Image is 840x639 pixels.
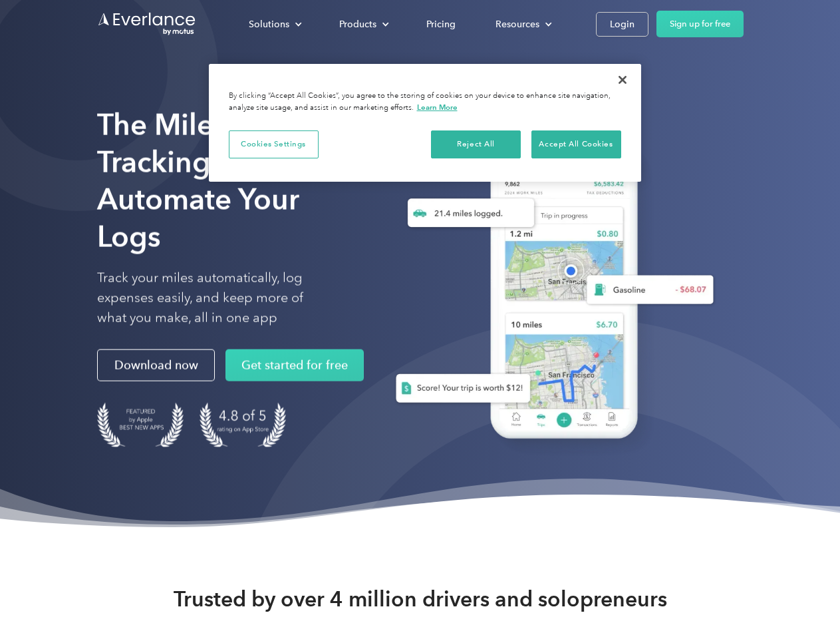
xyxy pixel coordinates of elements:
div: Products [339,16,376,33]
a: Sign up for free [656,11,744,37]
div: Resources [482,13,563,36]
button: Accept All Cookies [531,130,621,158]
div: Products [326,13,400,36]
button: Reject All [431,130,521,158]
div: Solutions [235,13,313,36]
div: Pricing [426,16,456,33]
a: Go to homepage [97,11,197,37]
div: Privacy [209,64,641,182]
img: Badge for Featured by Apple Best New Apps [97,403,184,447]
img: 4.9 out of 5 stars on the app store [200,403,286,447]
div: By clicking “Accept All Cookies”, you agree to the storing of cookies on your device to enhance s... [229,91,621,114]
p: Track your miles automatically, log expenses easily, and keep more of what you make, all in one app [97,268,335,328]
strong: Trusted by over 4 million drivers and solopreneurs [174,586,667,612]
a: Pricing [413,13,469,36]
button: Cookies Settings [229,130,319,158]
div: Resources [495,16,539,33]
a: More information about your privacy, opens in a new tab [417,103,458,112]
img: Everlance, mileage tracker app, expense tracking app [374,126,724,459]
a: Download now [97,349,215,381]
a: Login [596,12,648,37]
div: Login [610,16,634,33]
button: Close [608,65,637,95]
div: Solutions [249,16,289,33]
div: Cookie banner [209,64,641,182]
a: Get started for free [225,349,364,381]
